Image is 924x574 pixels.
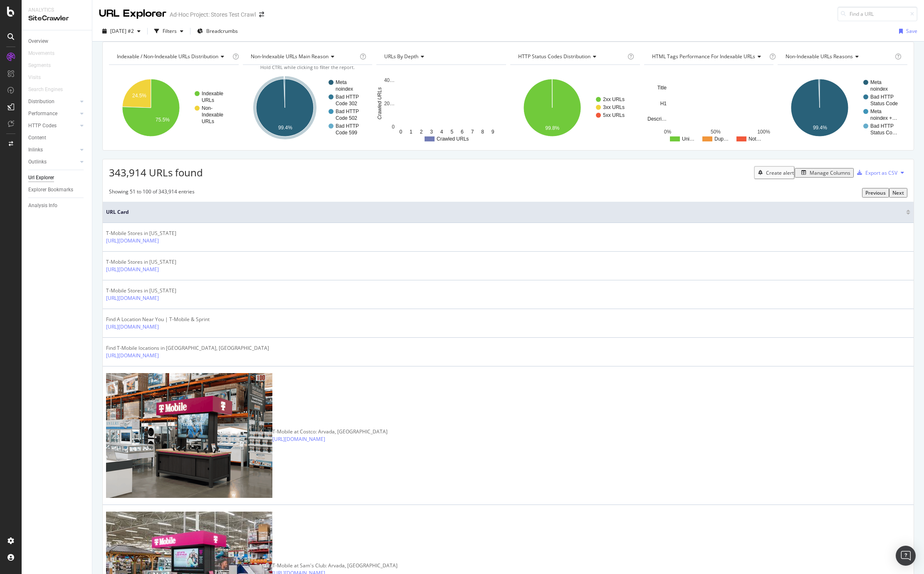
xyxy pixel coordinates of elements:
div: Analytics [28,7,85,14]
span: Non-Indexable URLs Main Reason [251,53,329,60]
text: Uni… [682,136,694,142]
div: Distribution [28,97,54,106]
text: Code 502 [336,115,357,121]
button: Save [896,25,917,38]
a: Search Engines [28,85,71,94]
text: 5 [451,129,454,135]
button: Breadcrumbs [194,25,241,38]
text: Indexable [202,91,223,96]
text: 40… [384,77,395,83]
button: Previous [862,188,889,198]
h4: Non-Indexable URLs Main Reason [249,50,358,63]
text: 99.4% [278,125,292,131]
button: Filters [151,25,187,38]
span: Breadcrumbs [206,27,238,35]
text: 20… [384,101,395,106]
text: 75.5% [156,117,170,123]
div: T-Mobile at Costco: Arvada, [GEOGRAPHIC_DATA] [272,428,388,435]
div: Analysis Info [28,201,57,210]
div: HTTP Codes [28,121,57,130]
a: [URL][DOMAIN_NAME] [106,266,159,273]
a: [URL][DOMAIN_NAME] [272,435,325,443]
h4: Non-Indexable URLs Reasons [784,50,893,63]
div: Next [892,189,904,196]
text: Dup… [714,136,729,142]
text: 0% [664,129,671,135]
div: Filters [163,27,177,35]
text: Indexable [202,112,223,118]
div: Movements [28,49,54,58]
text: 50% [711,129,721,135]
div: arrow-right-arrow-left [259,12,264,17]
text: 0 [400,129,403,135]
text: Bad HTTP [870,123,894,129]
a: Analysis Info [28,201,86,210]
text: Meta [870,79,882,85]
div: Showing 51 to 100 of 343,914 entries [109,188,195,198]
text: 8 [482,129,484,135]
div: A chart. [243,72,371,144]
h4: HTTP Status Codes Distribution [516,50,626,63]
text: 3 [430,129,433,135]
span: Hold CTRL while clicking to filter the report. [260,64,355,70]
text: URLs [202,119,214,124]
a: Performance [28,109,78,118]
div: T-Mobile at Sam's Club: Arvada, [GEOGRAPHIC_DATA] [272,562,398,569]
div: Overview [28,37,48,46]
div: T-Mobile Stores in [US_STATE] [106,287,183,294]
text: Bad HTTP [336,94,359,100]
a: Distribution [28,97,78,106]
svg: A chart. [510,72,639,144]
a: [URL][DOMAIN_NAME] [106,237,159,245]
span: HTML Tags Performance for Indexable URLs [652,53,755,60]
span: Non-Indexable URLs Reasons [786,53,853,60]
span: Indexable / Non-Indexable URLs distribution [117,53,218,60]
text: 7 [471,129,474,135]
text: 2 [420,129,423,135]
div: Open Intercom Messenger [896,546,916,566]
text: Status Code [870,101,898,106]
div: Create alert [766,169,794,176]
div: Find A Location Near You | T-Mobile & Sprint [106,316,210,323]
a: [URL][DOMAIN_NAME] [106,323,159,331]
span: URL Card [106,208,904,216]
div: Url Explorer [28,173,54,182]
text: 1 [410,129,413,135]
a: HTTP Codes [28,121,78,130]
div: Outlinks [28,158,47,166]
button: Create alert [754,166,795,179]
div: T-Mobile Stores in [US_STATE] [106,230,183,237]
div: Save [906,27,917,35]
text: 4 [440,129,443,135]
input: Find a URL [838,7,917,21]
a: Movements [28,49,63,58]
text: Descri… [647,116,667,122]
text: noindex [870,86,888,92]
text: Non- [202,105,212,111]
div: URL Explorer [99,7,166,21]
div: Content [28,134,46,142]
div: Previous [865,189,886,196]
text: noindex [336,86,353,92]
text: Crawled URLs [377,87,383,119]
svg: A chart. [778,72,906,144]
div: Visits [28,73,41,82]
text: Code 302 [336,101,357,106]
text: 9 [492,129,494,135]
svg: A chart. [644,72,773,144]
div: Segments [28,61,51,70]
a: Inlinks [28,146,78,154]
button: Next [889,188,907,198]
text: noindex +… [870,115,897,121]
text: Status Co… [870,130,897,136]
span: 2025 Oct. 2nd #2 [110,27,134,35]
text: Title [657,85,667,91]
a: [URL][DOMAIN_NAME] [106,294,159,302]
text: 5xx URLs [603,112,625,118]
text: Bad HTTP [336,109,359,114]
a: [URL][DOMAIN_NAME] [106,352,159,359]
text: H1 [660,101,667,106]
